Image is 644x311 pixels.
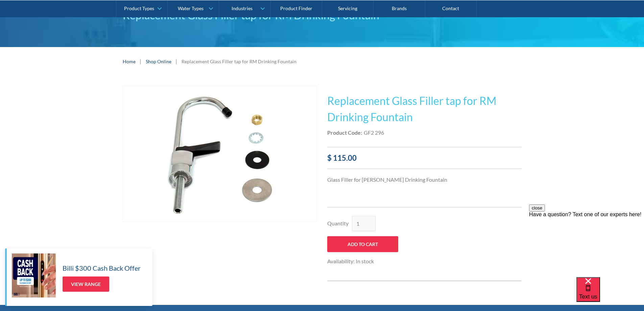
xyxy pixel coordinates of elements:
[124,5,154,11] div: Product Types
[175,57,178,65] div: |
[178,5,204,11] div: Water Types
[146,58,171,65] a: Shop Online
[232,5,253,11] div: Industries
[327,257,398,265] div: Availability: In stock
[327,219,349,227] label: Quantity
[364,129,384,137] div: GF2 296
[182,58,296,65] div: Replacement Glass Filler tap for RM Drinking Fountain
[327,176,522,184] p: Glass Filler for [PERSON_NAME] Drinking Fountain
[327,129,362,136] strong: Product Code:
[152,86,287,222] img: Replacement Glass Filler tap for RM Drinking Fountain
[139,57,142,65] div: |
[327,189,522,197] p: ‍
[327,152,522,163] div: $ 115.00
[529,204,644,286] iframe: podium webchat widget prompt
[123,86,317,222] a: open lightbox
[63,263,141,273] h5: Billi $300 Cash Back Offer
[327,236,398,252] input: Add to Cart
[123,58,136,65] a: Home
[63,276,109,292] a: View Range
[327,93,522,125] h1: Replacement Glass Filler tap for RM Drinking Fountain
[12,253,56,297] img: Billi $300 Cash Back Offer
[576,277,644,311] iframe: podium webchat widget bubble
